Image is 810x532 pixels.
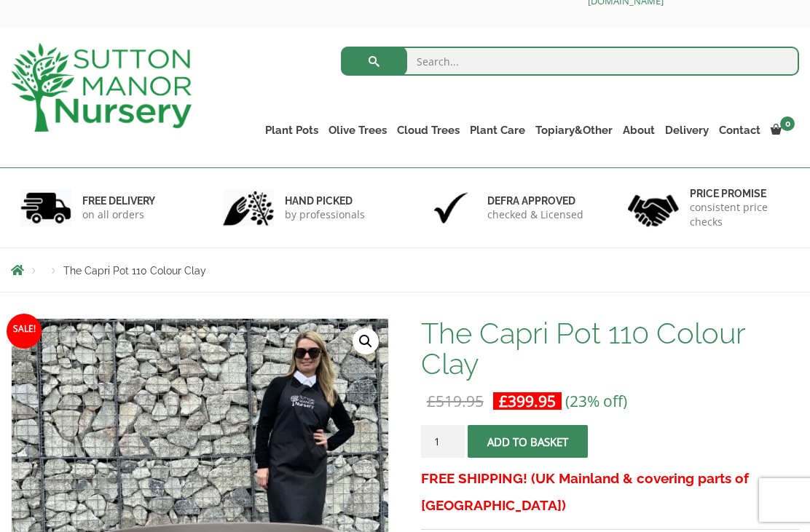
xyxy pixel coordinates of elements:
[285,194,365,207] h6: hand picked
[690,200,790,229] p: consistent price checks
[285,207,365,222] p: by professionals
[565,391,627,411] span: (23% off)
[11,43,192,132] img: logo
[421,318,799,379] h1: The Capri Pot 110 Colour Clay
[487,207,583,222] p: checked & Licensed
[63,265,206,277] span: The Capri Pot 110 Colour Clay
[7,314,42,349] span: Sale!
[323,120,392,140] a: Olive Trees
[499,391,556,411] bdi: 399.95
[487,194,583,207] h6: Defra approved
[690,187,790,200] h6: Price promise
[341,47,799,76] input: Search...
[628,186,679,230] img: 4.jpg
[465,120,530,140] a: Plant Care
[353,328,379,354] a: View full-screen image gallery
[392,120,465,140] a: Cloud Trees
[427,391,484,411] bdi: 519.95
[427,391,436,411] span: £
[618,120,660,140] a: About
[223,189,274,226] img: 2.jpg
[421,425,465,458] input: Product quantity
[82,207,155,222] p: on all orders
[780,116,795,131] span: 0
[499,391,508,411] span: £
[425,189,476,226] img: 3.jpg
[468,425,588,458] button: Add to basket
[530,120,618,140] a: Topiary&Other
[714,120,766,140] a: Contact
[82,194,155,207] h6: FREE DELIVERY
[260,120,323,140] a: Plant Pots
[766,120,799,140] a: 0
[11,264,799,276] nav: Breadcrumbs
[660,120,714,140] a: Delivery
[421,465,799,519] h3: FREE SHIPPING! (UK Mainland & covering parts of [GEOGRAPHIC_DATA])
[20,189,71,226] img: 1.jpg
